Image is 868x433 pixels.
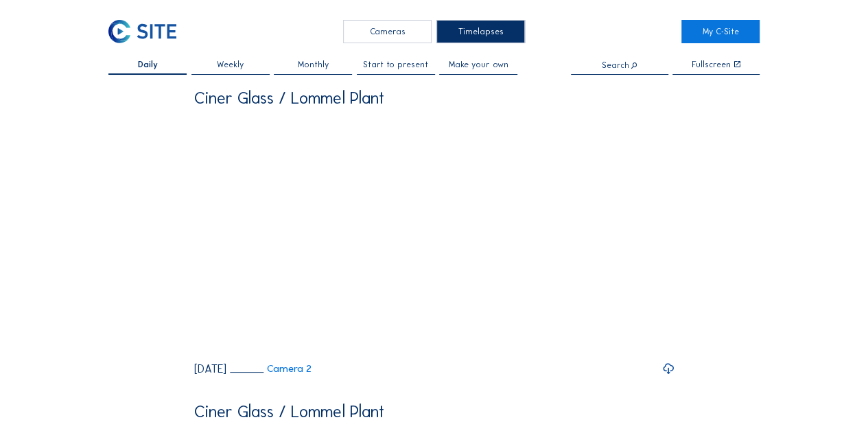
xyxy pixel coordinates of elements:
[230,364,312,374] a: Camera 2
[217,60,244,69] span: Weekly
[194,403,384,421] div: Ciner Glass / Lommel Plant
[108,20,187,43] a: C-SITE Logo
[108,20,176,43] img: C-SITE Logo
[194,90,384,107] div: Ciner Glass / Lommel Plant
[363,60,428,69] span: Start to present
[138,60,158,69] span: Daily
[436,20,525,43] div: Timelapses
[343,20,432,43] div: Cameras
[681,20,760,43] a: My C-Site
[194,364,226,375] div: [DATE]
[298,60,329,69] span: Monthly
[449,60,508,69] span: Make your own
[194,115,675,355] video: Your browser does not support the video tag.
[692,60,731,69] div: Fullscreen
